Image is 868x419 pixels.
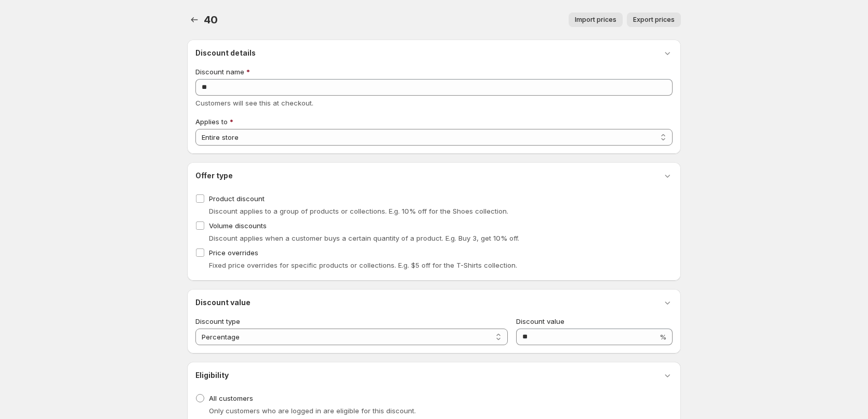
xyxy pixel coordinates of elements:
[195,317,240,325] span: Discount type
[575,16,616,24] span: Import prices
[209,221,267,230] span: Volume discounts
[627,12,681,27] button: Export prices
[209,194,265,203] span: Product discount
[195,99,313,107] span: Customers will see this at checkout.
[209,234,519,242] span: Discount applies when a customer buys a certain quantity of a product. E.g. Buy 3, get 10% off.
[660,333,666,341] span: %
[195,117,228,126] span: Applies to
[209,394,253,402] span: All customers
[195,171,233,181] h3: Offer type
[195,68,244,76] span: Discount name
[209,261,517,269] span: Fixed price overrides for specific products or collections. E.g. $5 off for the T-Shirts collection.
[516,317,564,325] span: Discount value
[195,297,251,308] h3: Discount value
[209,407,416,415] span: Only customers who are logged in are eligible for this discount.
[209,248,258,257] span: Price overrides
[569,12,623,27] button: Import prices
[204,14,218,26] span: 40
[633,16,675,24] span: Export prices
[195,48,256,58] h3: Discount details
[195,370,229,381] h3: Eligibility
[209,207,508,215] span: Discount applies to a group of products or collections. E.g. 10% off for the Shoes collection.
